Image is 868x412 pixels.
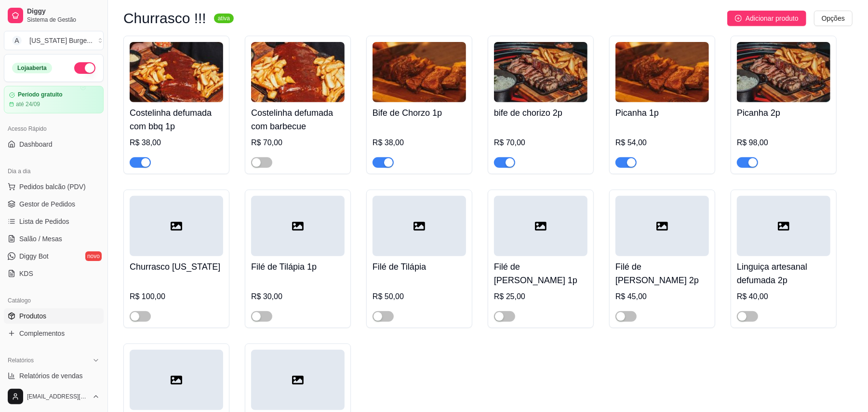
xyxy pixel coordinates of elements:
[737,42,830,102] img: product-image
[8,357,34,364] span: Relatórios
[123,13,206,24] h3: Churrasco !!!
[27,16,100,24] span: Sistema de Gestão
[4,266,104,281] a: KDS
[130,106,223,133] h4: Costelinha defumada com bbq 1p
[4,137,104,152] a: Dashboard
[4,31,104,50] button: Select a team
[373,260,466,274] h4: Filé de Tilápia
[27,393,88,400] span: [EMAIL_ADDRESS][DOMAIN_NAME]
[130,42,223,102] img: product-image
[737,137,830,149] div: R$ 98,00
[4,164,104,179] div: Dia a dia
[19,182,86,192] span: Pedidos balcão (PDV)
[12,36,22,45] span: A
[251,106,345,133] h4: Costelinha defumada com barbecue
[19,199,75,209] span: Gestor de Pedidos
[822,13,845,24] span: Opções
[19,329,65,338] span: Complementos
[18,91,63,98] article: Período gratuito
[737,291,830,302] div: R$ 40,00
[4,368,104,384] a: Relatórios de vendas
[615,260,709,287] h4: Filé de [PERSON_NAME] 2p
[4,293,104,308] div: Catálogo
[494,260,588,287] h4: Filé de [PERSON_NAME] 1p
[74,62,95,74] button: Alterar Status
[615,137,709,149] div: R$ 54,00
[19,371,83,381] span: Relatórios de vendas
[735,15,742,22] span: plus-circle
[19,251,49,261] span: Diggy Bot
[4,248,104,264] a: Diggy Botnovo
[130,137,223,149] div: R$ 38,00
[615,106,709,120] h4: Picanha 1p
[16,100,40,108] article: até 24/09
[251,42,345,102] img: product-image
[19,217,69,226] span: Lista de Pedidos
[19,269,33,278] span: KDS
[19,234,62,244] span: Salão / Mesas
[214,14,234,23] sup: ativa
[4,179,104,194] button: Pedidos balcão (PDV)
[494,291,588,302] div: R$ 25,00
[727,11,806,26] button: Adicionar produto
[373,137,466,149] div: R$ 38,00
[29,36,93,45] div: [US_STATE] Burge ...
[373,42,466,102] img: product-image
[27,7,100,16] span: Diggy
[494,106,588,120] h4: bife de chorizo 2p
[4,308,104,324] a: Produtos
[12,63,52,73] div: Loja aberta
[251,137,345,149] div: R$ 70,00
[814,11,853,26] button: Opções
[4,196,104,212] a: Gestor de Pedidos
[737,106,830,120] h4: Picanha 2p
[494,42,588,102] img: product-image
[4,214,104,229] a: Lista de Pedidos
[4,231,104,247] a: Salão / Mesas
[19,139,53,149] span: Dashboard
[19,311,46,321] span: Produtos
[251,291,345,302] div: R$ 30,00
[251,260,345,274] h4: Filé de Tilápia 1p
[4,385,104,408] button: [EMAIL_ADDRESS][DOMAIN_NAME]
[130,260,223,274] h4: Churrasco [US_STATE]
[4,86,104,113] a: Período gratuitoaté 24/09
[4,121,104,137] div: Acesso Rápido
[615,291,709,302] div: R$ 45,00
[4,4,104,27] a: DiggySistema de Gestão
[373,291,466,302] div: R$ 50,00
[494,137,588,149] div: R$ 70,00
[373,106,466,120] h4: Bife de Chorzo 1p
[615,42,709,102] img: product-image
[4,326,104,341] a: Complementos
[737,260,830,287] h4: Linguiça artesanal defumada 2p
[130,291,223,302] div: R$ 100,00
[746,13,799,24] span: Adicionar produto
